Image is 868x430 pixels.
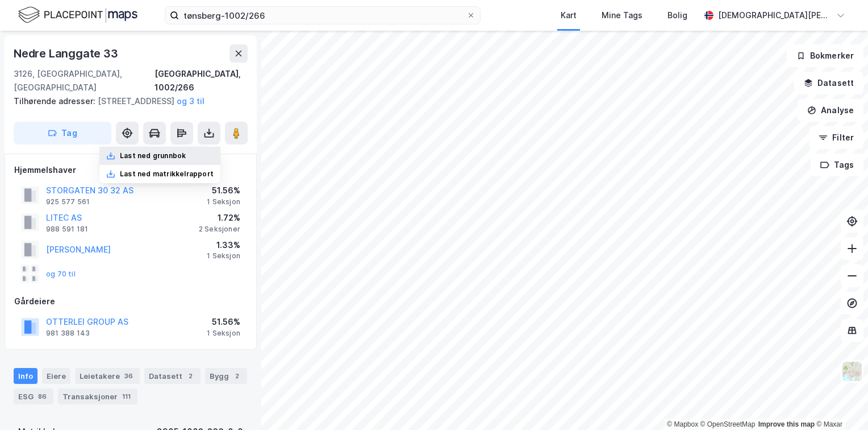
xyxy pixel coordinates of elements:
[46,225,88,234] div: 988 591 181
[120,169,214,179] div: Last ned matrikkelrapport
[758,420,815,428] a: Improve this map
[787,44,863,67] button: Bokmerker
[207,315,240,329] div: 51.56%
[667,9,687,22] div: Bolig
[14,368,37,384] div: Info
[667,420,698,428] a: Mapbox
[46,329,90,338] div: 981 388 143
[14,67,155,94] div: 3126, [GEOGRAPHIC_DATA], [GEOGRAPHIC_DATA]
[36,391,49,402] div: 86
[207,329,240,338] div: 1 Seksjon
[144,368,201,384] div: Datasett
[199,211,240,225] div: 1.72%
[14,94,239,108] div: [STREET_ADDRESS]
[207,184,240,197] div: 51.56%
[122,370,135,382] div: 36
[718,9,832,22] div: [DEMOGRAPHIC_DATA][PERSON_NAME]
[14,295,247,308] div: Gårdeiere
[46,197,90,206] div: 925 577 561
[14,96,98,106] span: Tilhørende adresser:
[811,154,863,176] button: Tags
[14,388,53,404] div: ESG
[841,361,863,382] img: Z
[75,368,140,384] div: Leietakere
[809,126,863,149] button: Filter
[42,368,70,384] div: Eiere
[14,163,247,177] div: Hjemmelshaver
[179,7,466,24] input: Søk på adresse, matrikkel, gårdeiere, leietakere eller personer
[811,375,868,430] iframe: Chat Widget
[155,67,248,94] div: [GEOGRAPHIC_DATA], 1002/266
[561,9,577,22] div: Kart
[700,420,756,428] a: OpenStreetMap
[794,72,863,94] button: Datasett
[199,225,240,234] div: 2 Seksjoner
[14,44,120,63] div: Nedre Langgate 33
[207,251,240,261] div: 1 Seksjon
[231,370,243,382] div: 2
[207,238,240,252] div: 1.33%
[18,5,137,25] img: logo.f888ab2527a4732fd821a326f86c7f29.svg
[14,122,111,144] button: Tag
[207,197,240,206] div: 1 Seksjon
[120,391,133,402] div: 111
[602,9,642,22] div: Mine Tags
[185,370,196,382] div: 2
[811,375,868,430] div: Kontrollprogram for chat
[205,368,247,384] div: Bygg
[58,388,137,404] div: Transaksjoner
[120,151,186,160] div: Last ned grunnbok
[798,99,863,122] button: Analyse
